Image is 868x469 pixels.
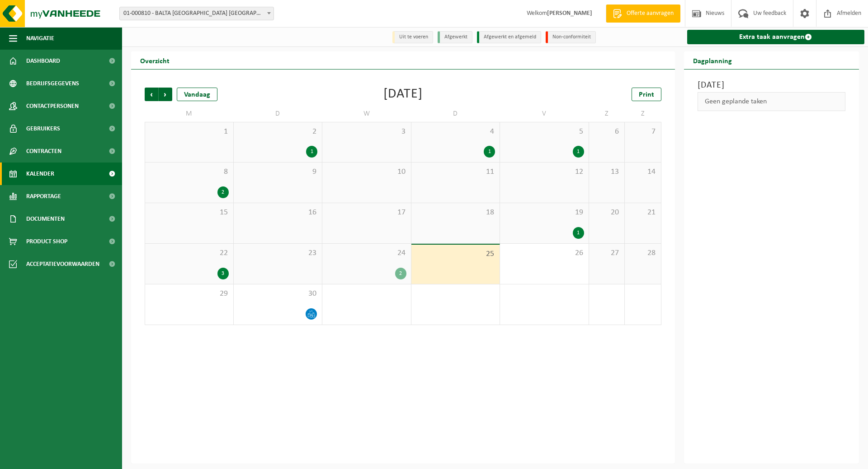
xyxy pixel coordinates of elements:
span: 5 [505,127,584,137]
div: Vandaag [177,88,217,101]
span: Print [639,91,654,98]
span: 3 [327,127,406,137]
li: Afgewerkt [438,31,472,43]
a: Print [632,88,661,101]
div: 1 [573,227,584,239]
span: 18 [416,208,495,218]
span: 6 [594,127,620,137]
td: Z [589,106,625,122]
span: 15 [150,208,229,218]
span: Documenten [26,208,65,230]
span: 27 [594,248,620,258]
div: 2 [395,268,406,279]
span: Gebruikers [26,117,60,140]
span: Navigatie [26,27,54,50]
span: 28 [629,248,656,258]
a: Offerte aanvragen [606,5,680,23]
span: 4 [416,127,495,137]
span: 21 [629,208,656,218]
td: D [234,106,323,122]
div: 2 [217,186,229,198]
li: Uit te voeren [392,31,433,43]
h2: Dagplanning [684,51,741,69]
strong: [PERSON_NAME] [547,10,592,17]
span: 9 [238,167,318,177]
span: Bedrijfsgegevens [26,72,79,95]
h2: Overzicht [131,51,179,69]
div: 1 [306,146,317,158]
a: Extra taak aanvragen [687,30,865,44]
td: W [322,106,411,122]
div: Geen geplande taken [698,92,846,111]
span: 14 [629,167,656,177]
span: 22 [150,248,229,258]
td: V [500,106,589,122]
span: Offerte aanvragen [624,9,676,18]
span: Vorige [145,88,158,101]
li: Afgewerkt en afgemeld [477,31,541,43]
span: 26 [505,248,584,258]
span: 23 [238,248,318,258]
span: 1 [150,127,229,137]
span: 20 [594,208,620,218]
span: 11 [416,167,495,177]
span: 10 [327,167,406,177]
span: 12 [505,167,584,177]
span: Product Shop [26,230,67,253]
li: Non-conformiteit [546,31,596,43]
div: 1 [484,146,495,158]
span: 16 [238,208,318,218]
span: 19 [505,208,584,218]
div: 3 [217,268,229,279]
span: 25 [416,249,495,259]
span: 13 [594,167,620,177]
div: 1 [573,146,584,158]
span: 29 [150,289,229,299]
span: Acceptatievoorwaarden [26,253,99,275]
span: 17 [327,208,406,218]
span: Kalender [26,163,54,185]
td: D [411,106,500,122]
span: 01-000810 - BALTA OUDENAARDE NV - OUDENAARDE [120,7,274,20]
span: Contracten [26,140,61,163]
span: 2 [238,127,318,137]
div: [DATE] [383,88,423,101]
span: 01-000810 - BALTA OUDENAARDE NV - OUDENAARDE [119,7,274,20]
td: Z [625,106,661,122]
span: Contactpersonen [26,95,79,117]
span: 8 [150,167,229,177]
span: Dashboard [26,50,60,72]
h3: [DATE] [698,79,846,92]
span: 30 [238,289,318,299]
span: 24 [327,248,406,258]
span: Volgende [159,88,172,101]
td: M [145,106,234,122]
span: 7 [629,127,656,137]
span: Rapportage [26,185,61,208]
